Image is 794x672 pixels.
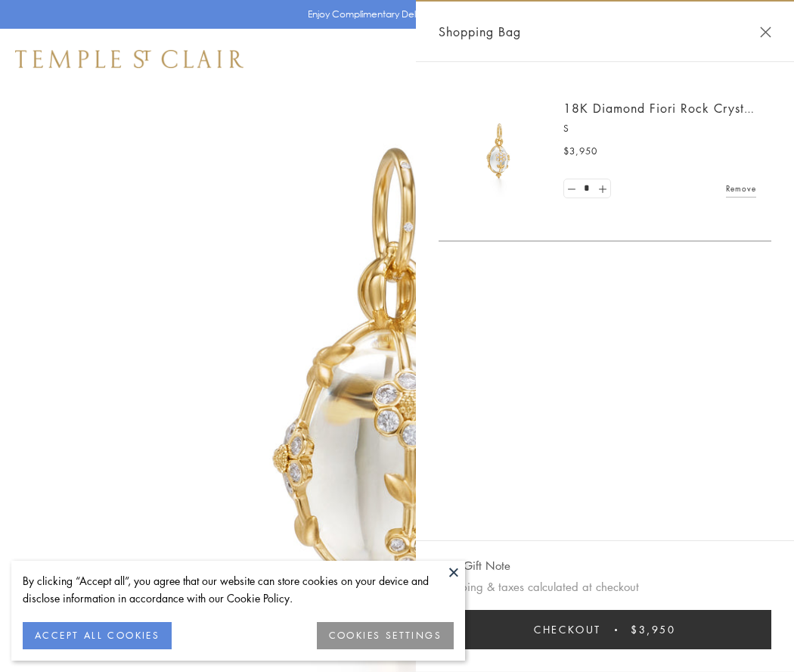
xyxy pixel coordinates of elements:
span: Checkout [534,621,601,638]
span: $3,950 [631,621,676,638]
span: $3,950 [563,144,597,159]
button: Close Shopping Bag [760,26,771,38]
img: P51889-E11FIORI [454,106,544,197]
a: Set quantity to 2 [594,179,609,198]
button: COOKIES SETTINGS [317,622,454,649]
button: Add Gift Note [439,556,510,575]
span: Shopping Bag [439,22,521,42]
p: Shipping & taxes calculated at checkout [439,577,771,596]
div: By clicking “Accept all”, you agree that our website can store cookies on your device and disclos... [23,572,454,607]
button: Checkout $3,950 [439,610,771,649]
a: Set quantity to 0 [564,179,579,198]
p: Enjoy Complimentary Delivery & Returns [308,7,479,22]
button: ACCEPT ALL COOKIES [23,622,172,649]
a: Remove [726,180,756,197]
img: Temple St. Clair [15,50,243,68]
p: S [563,121,756,136]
